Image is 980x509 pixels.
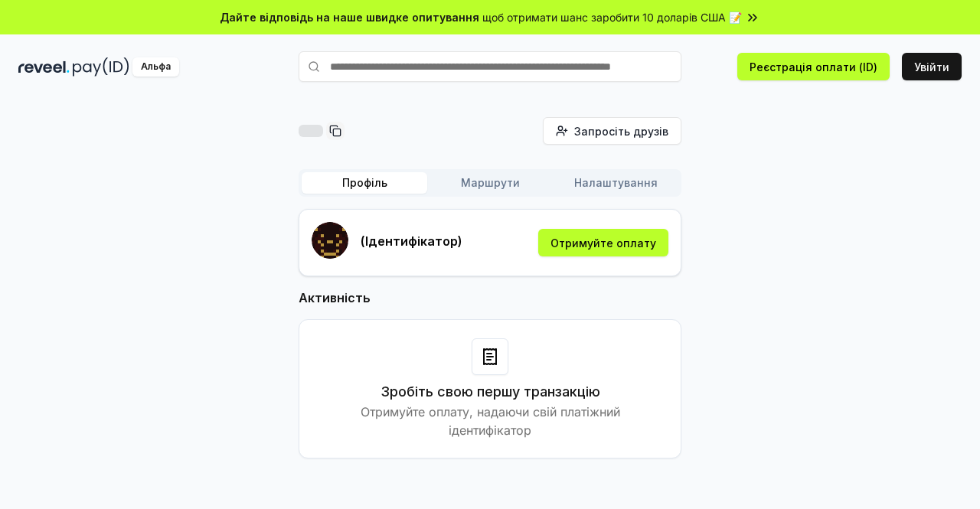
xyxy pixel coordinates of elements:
[482,11,742,24] font: щоб отримати шанс заробити 10 доларів США 📝
[342,176,387,189] font: Профіль
[299,290,371,305] font: Активність
[381,383,600,400] font: Зробіть свою першу транзакцію
[574,125,668,138] font: Запросіть друзів
[220,11,479,24] font: Дайте відповідь на наше швидке опитування
[750,60,877,73] font: Реєстрація оплати (ID)
[737,53,890,80] button: Реєстрація оплати (ID)
[141,60,171,72] font: Альфа
[73,57,129,77] img: ідентифікатор_плати
[18,57,70,77] img: reveel_dark
[902,53,962,80] button: Увійти
[574,176,658,189] font: Налаштування
[914,60,949,73] font: Увійти
[361,233,462,249] font: (Ідентифікатор)
[361,404,620,438] font: Отримуйте оплату, надаючи свій платіжний ідентифікатор
[538,229,668,256] button: Отримуйте оплату
[550,237,656,250] font: Отримуйте оплату
[461,176,520,189] font: Маршрути
[543,117,681,145] button: Запросіть друзів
